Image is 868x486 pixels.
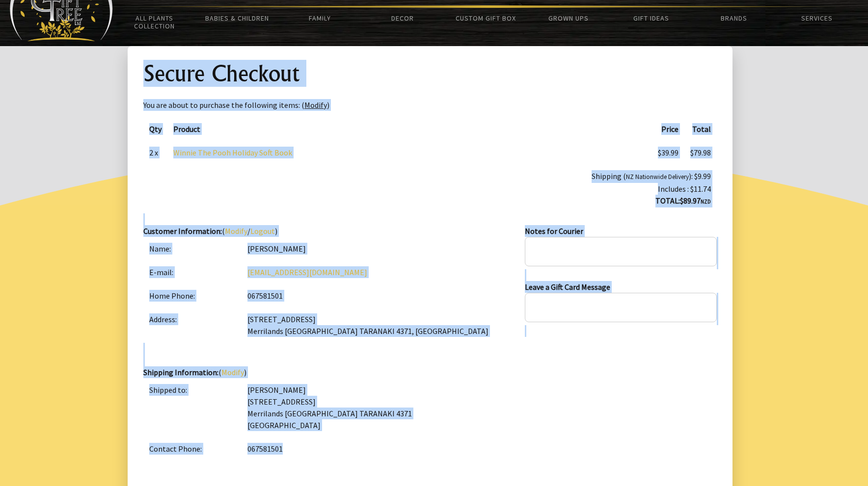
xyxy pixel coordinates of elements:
[242,237,525,260] td: [PERSON_NAME]
[225,226,247,236] a: Modify
[143,284,242,307] td: Home Phone:
[242,437,717,460] td: 067581501
[143,437,242,460] td: Contact Phone:
[143,366,717,460] div: ( )
[444,8,527,28] a: Custom Gift Box
[610,8,693,28] a: Gift Ideas
[143,367,218,377] strong: Shipping Information:
[525,282,610,292] strong: Leave a Gift Card Message
[680,196,711,205] strong: $89.97
[701,198,711,205] span: NZD
[167,117,652,141] th: Product
[525,226,583,236] strong: Notes for Courier
[684,117,717,141] th: Total
[196,8,279,28] a: Babies & Children
[113,8,196,36] a: All Plants Collection
[304,100,327,110] a: Modify
[143,62,717,85] h1: Secure Checkout
[221,367,244,377] a: Modify
[149,170,711,183] div: Shipping ( ): $9.99
[143,307,242,343] td: Address:
[247,267,367,277] a: [EMAIL_ADDRESS][DOMAIN_NAME]
[652,141,684,164] td: $39.99
[527,8,610,28] a: Grown Ups
[143,237,242,260] td: Name:
[361,8,444,28] a: Decor
[278,8,361,28] a: Family
[143,99,717,111] p: You are about to purchase the following items: ( )
[143,378,242,437] td: Shipped to:
[242,378,717,437] td: [PERSON_NAME] [STREET_ADDRESS] Merrilands [GEOGRAPHIC_DATA] TARANAKI 4371 [GEOGRAPHIC_DATA]
[143,225,525,366] div: ( / )
[143,117,167,141] th: Qty
[626,173,689,181] small: NZ Nationwide Delivery
[149,183,711,195] div: Includes : $11.74
[693,8,776,28] a: Brands
[655,196,680,205] strong: TOTAL:
[775,8,858,28] a: Services
[652,117,684,141] th: Price
[242,284,525,307] td: 067581501
[143,141,167,164] td: 2 x
[250,226,275,236] a: Logout
[143,260,242,284] td: E-mail:
[684,141,717,164] td: $79.98
[143,226,222,236] strong: Customer Information:
[173,148,292,157] a: Winnie The Pooh Holiday Soft Book
[242,307,525,343] td: [STREET_ADDRESS] Merrilands [GEOGRAPHIC_DATA] TARANAKI 4371, [GEOGRAPHIC_DATA]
